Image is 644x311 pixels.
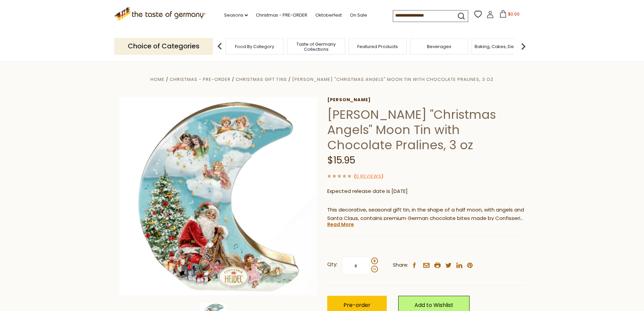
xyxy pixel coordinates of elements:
[327,154,355,167] span: $15.95
[224,12,248,19] a: Seasons
[327,97,525,103] a: [PERSON_NAME]
[315,12,342,19] a: Oktoberfest
[475,44,527,49] a: Baking, Cakes, Desserts
[327,107,525,153] h1: [PERSON_NAME] "Christmas Angels" Moon Tin with Chocolate Pralines, 3 oz
[393,261,408,269] span: Share:
[292,76,494,83] a: [PERSON_NAME] "Christmas Angels" Moon Tin with Chocolate Pralines, 3 oz
[508,11,520,17] span: $0.00
[170,76,231,83] a: Christmas - PRE-ORDER
[327,206,525,223] p: This decorative, seasonal gift tin, in the shape of a half moon, with angels and Santa Claus, con...
[327,221,354,228] a: Read More
[427,44,451,49] a: Beverages
[517,40,530,53] img: next arrow
[213,40,226,53] img: previous arrow
[119,97,317,295] img: Heidel "Christmas Angels" Moon Tin with Chocolate Pralines, 3 oz
[327,260,337,269] strong: Qty:
[356,173,381,180] a: 0 Reviews
[343,301,371,309] span: Pre-order
[236,76,287,83] a: Christmas Gift Tins
[150,76,165,83] a: Home
[327,187,525,196] p: Expected release date is [DATE]
[357,44,398,49] a: Featured Products
[235,44,274,49] a: Food By Category
[350,12,367,19] a: On Sale
[495,10,524,20] button: $0.00
[114,38,213,54] p: Choice of Categories
[354,173,383,179] span: ( )
[289,42,343,52] a: Taste of Germany Collections
[256,12,307,19] a: Christmas - PRE-ORDER
[342,257,370,275] input: Qty:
